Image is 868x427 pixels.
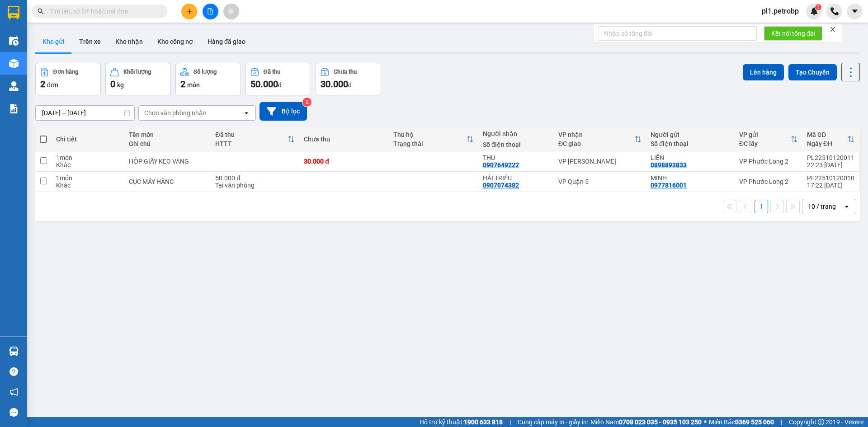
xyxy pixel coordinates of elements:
[8,6,19,19] img: logo-vxr
[123,69,151,75] div: Khối lượng
[56,136,120,143] div: Chi tiết
[558,178,642,185] div: VP Quận 5
[810,7,818,15] img: icon-new-feature
[9,36,19,46] img: warehouse-icon
[129,178,206,185] div: CỤC MÁY HÀNG
[807,154,854,161] div: PL22510120011
[56,161,120,169] div: Khác
[807,131,847,138] div: Mã GD
[50,6,156,16] input: Tìm tên, số ĐT hoặc mã đơn
[9,388,18,396] span: notification
[35,31,72,52] button: Kho gửi
[735,127,802,151] th: Toggle SortBy
[215,182,295,189] div: Tại văn phòng
[558,140,634,147] div: ĐC giao
[129,131,206,138] div: Tên món
[739,140,791,147] div: ĐC lấy
[651,140,730,147] div: Số điện thoại
[420,417,503,427] span: Hỗ trợ kỹ thuật:
[304,136,384,143] div: Chưa thu
[187,81,200,89] span: món
[180,79,185,89] span: 2
[228,8,234,14] span: aim
[278,81,282,89] span: đ
[743,64,784,80] button: Lên hàng
[843,203,850,210] svg: open
[816,4,820,10] span: 1
[389,127,478,151] th: Toggle SortBy
[815,4,821,10] sup: 1
[483,182,519,189] div: 0907074382
[321,79,348,89] span: 30.000
[830,26,836,33] span: close
[186,8,193,14] span: plus
[651,161,687,169] div: 0898893833
[200,31,253,52] button: Hàng đã giao
[764,26,822,41] button: Kết nối tổng đài
[72,31,108,52] button: Trên xe
[704,420,707,424] span: ⚪️
[818,419,824,425] span: copyright
[807,140,847,147] div: Ngày ĐH
[807,182,854,189] div: 17:22 [DATE]
[781,417,782,427] span: |
[807,174,854,182] div: PL22510120010
[259,102,307,121] button: Bộ lọc
[739,178,798,185] div: VP Phước Long 2
[558,158,642,165] div: VP [PERSON_NAME]
[393,140,467,147] div: Trạng thái
[558,131,634,138] div: VP nhận
[9,104,19,113] img: solution-icon
[348,81,352,89] span: đ
[599,26,757,41] input: Nhập số tổng đài
[509,417,511,427] span: |
[739,131,791,138] div: VP gửi
[9,81,19,91] img: warehouse-icon
[181,4,197,19] button: plus
[393,131,467,138] div: Thu hộ
[56,154,120,161] div: 1 món
[651,174,730,182] div: MINH
[830,7,839,15] img: phone-icon
[175,63,241,95] button: Số lượng2món
[483,161,519,169] div: 0907649222
[56,174,120,182] div: 1 món
[9,408,18,417] span: message
[518,417,588,427] span: Cung cấp máy in - giấy in:
[651,154,730,161] div: LIÊN
[117,81,124,89] span: kg
[40,79,45,89] span: 2
[110,79,115,89] span: 0
[334,69,357,75] div: Chưa thu
[735,418,774,426] strong: 0369 525 060
[739,158,798,165] div: VP Phước Long 2
[56,182,120,189] div: Khác
[9,347,19,356] img: warehouse-icon
[808,202,836,211] div: 10 / trang
[9,367,18,376] span: question-circle
[788,64,837,80] button: Tạo Chuyến
[847,4,863,19] button: caret-down
[215,131,288,138] div: Đã thu
[203,4,218,19] button: file-add
[483,154,549,161] div: THU
[755,200,768,213] button: 1
[483,141,549,148] div: Số điện thoại
[619,418,702,426] strong: 0708 023 035 - 0935 103 250
[108,31,150,52] button: Kho nhận
[483,130,549,137] div: Người nhận
[36,106,134,120] input: Select a date range.
[807,161,854,169] div: 22:23 [DATE]
[211,127,299,151] th: Toggle SortBy
[207,8,213,14] span: file-add
[302,98,311,107] sup: 2
[771,28,815,38] span: Kết nối tổng đài
[851,7,859,15] span: caret-down
[150,31,200,52] button: Kho công nợ
[755,5,806,17] span: pl1.petrobp
[129,158,206,165] div: HỘP GIẤY KEO VÀNG
[245,63,311,95] button: Đã thu50.000đ
[709,417,774,427] span: Miền Bắc
[243,109,250,117] svg: open
[651,182,687,189] div: 0977816001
